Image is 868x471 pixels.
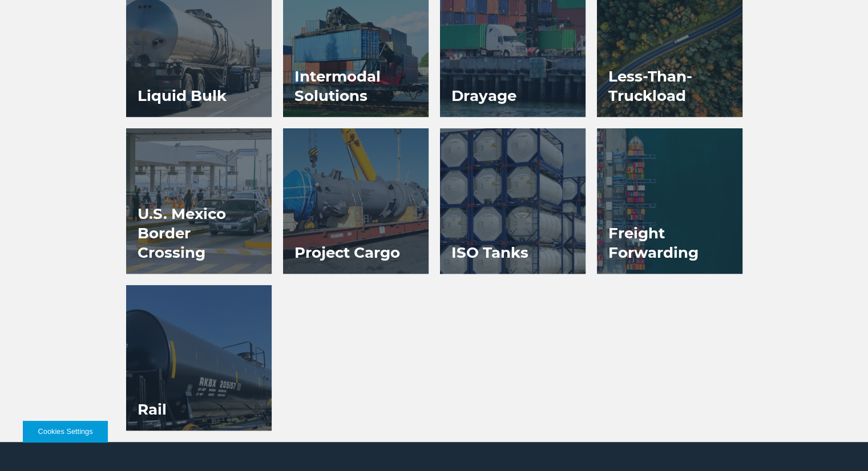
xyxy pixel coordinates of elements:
h3: Intermodal Solutions [283,55,429,117]
a: Freight Forwarding [597,128,742,274]
h3: ISO Tanks [440,232,540,274]
h3: Less-Than-Truckload [597,55,742,117]
button: Cookies Settings [23,421,108,442]
h3: Rail [126,388,178,431]
h3: Drayage [440,75,528,117]
h3: U.S. Mexico Border Crossing [126,193,272,274]
h3: Project Cargo [283,232,411,274]
a: Project Cargo [283,128,429,274]
h3: Liquid Bulk [126,75,238,117]
h3: Freight Forwarding [597,212,742,274]
a: Rail [126,285,272,431]
a: U.S. Mexico Border Crossing [126,128,272,274]
a: ISO Tanks [440,128,586,274]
